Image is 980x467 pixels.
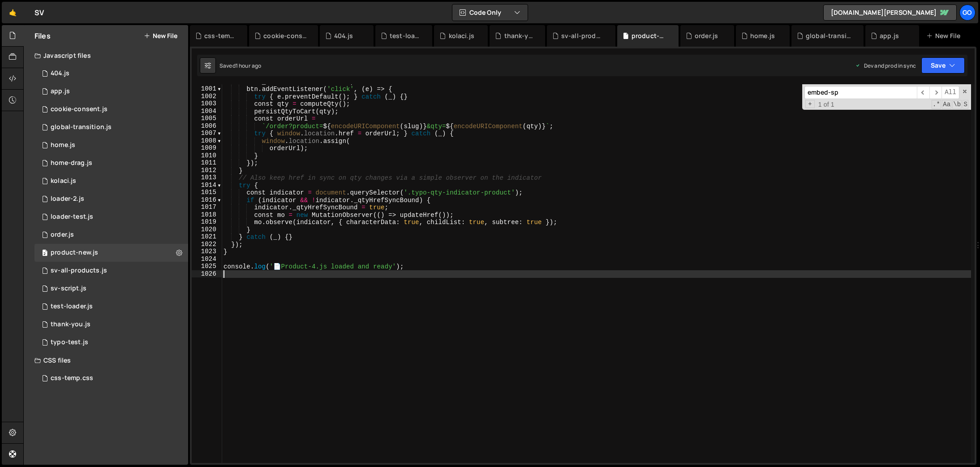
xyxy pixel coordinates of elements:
[390,31,421,40] div: test-loader.js
[51,177,76,185] div: kolaci.js
[51,87,70,95] div: app.js
[929,86,942,99] span: ​
[806,31,853,40] div: global-transition.js
[632,31,668,40] div: product-new.js
[34,100,188,118] div: 14248/46958.js
[192,174,222,182] div: 1013
[941,86,959,99] span: Alt-Enter
[34,369,188,387] div: 14248/38037.css
[192,182,222,189] div: 1014
[192,85,222,93] div: 1001
[192,233,222,241] div: 1021
[192,167,222,174] div: 1012
[51,338,88,346] div: typo-test.js
[236,62,262,69] div: 1 hour ago
[192,137,222,145] div: 1008
[51,159,92,167] div: home-drag.js
[192,226,222,233] div: 1020
[880,31,899,40] div: app.js
[805,100,815,108] span: Toggle Replace mode
[452,4,528,21] button: Code Only
[51,105,107,113] div: cookie-consent.js
[34,118,188,136] div: 14248/41685.js
[51,267,107,275] div: sv-all-products.js
[334,31,353,40] div: 404.js
[561,31,605,40] div: sv-all-products.js
[34,136,188,154] div: 14248/38890.js
[192,152,222,160] div: 1010
[51,374,93,382] div: css-temp.css
[144,32,177,39] button: New File
[51,303,93,311] div: test-loader.js
[51,231,74,239] div: order.js
[959,4,976,21] a: go
[34,7,44,18] div: SV
[192,93,222,100] div: 1002
[34,226,188,244] div: 14248/41299.js
[504,31,534,40] div: thank-you.js
[192,218,222,226] div: 1019
[192,248,222,255] div: 1023
[963,100,968,109] span: Search In Selection
[855,62,916,69] div: Dev and prod in sync
[192,241,222,248] div: 1022
[263,31,307,40] div: cookie-consent.js
[192,108,222,115] div: 1004
[926,31,964,40] div: New File
[34,316,188,333] div: 14248/42099.js
[192,196,222,204] div: 1016
[921,57,965,74] button: Save
[192,211,222,219] div: 1018
[51,123,112,131] div: global-transition.js
[932,100,941,109] span: RegExp Search
[192,203,222,211] div: 1017
[815,101,838,108] span: 1 of 1
[204,31,236,40] div: css-temp.css
[34,280,188,298] div: 14248/36561.js
[34,65,188,82] div: 14248/46532.js
[34,190,188,208] div: 14248/42526.js
[42,250,47,257] span: 2
[24,47,188,65] div: Javascript files
[34,333,188,351] div: 14248/43355.js
[192,263,222,270] div: 1025
[34,208,188,226] div: 14248/42454.js
[192,115,222,122] div: 1005
[952,100,962,109] span: Whole Word Search
[750,31,775,40] div: home.js
[34,82,188,100] div: 14248/38152.js
[449,31,474,40] div: kolaci.js
[34,31,51,41] h2: Files
[51,320,90,329] div: thank-you.js
[219,62,261,69] div: Saved
[192,144,222,152] div: 1009
[192,189,222,196] div: 1015
[192,270,222,278] div: 1026
[51,285,86,293] div: sv-script.js
[34,172,188,190] div: 14248/45841.js
[695,31,718,40] div: order.js
[51,69,69,78] div: 404.js
[917,86,929,99] span: ​
[192,100,222,108] div: 1003
[51,213,93,221] div: loader-test.js
[192,130,222,137] div: 1007
[34,154,188,172] div: 14248/40457.js
[34,262,188,280] div: 14248/36682.js
[51,249,98,257] div: product-new.js
[51,141,75,149] div: home.js
[192,122,222,130] div: 1006
[24,351,188,369] div: CSS files
[51,195,84,203] div: loader-2.js
[942,100,951,109] span: CaseSensitive Search
[2,2,24,23] a: 🤙
[34,244,188,262] div: 14248/39945.js
[34,298,188,316] div: 14248/46529.js
[823,4,957,21] a: [DOMAIN_NAME][PERSON_NAME]
[804,86,917,99] input: Search for
[192,255,222,263] div: 1024
[192,159,222,167] div: 1011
